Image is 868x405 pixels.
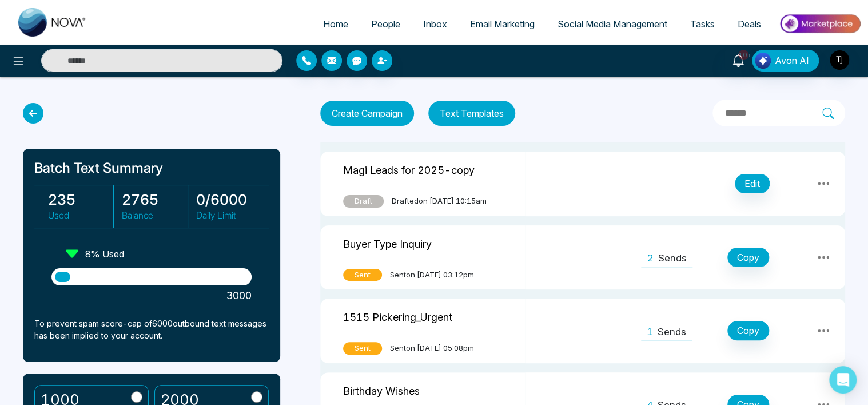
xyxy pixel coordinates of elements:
[371,18,400,30] span: People
[727,248,769,267] button: Copy
[34,317,269,342] p: To prevent spam score-cap of 6000 outbound text messages has been implied to your account.
[546,13,679,35] a: Social Media Management
[320,225,845,290] tr: Buyer Type InquirySentSenton [DATE] 03:12pm2SendsCopy
[726,13,773,35] a: Deals
[738,50,748,60] span: 10+
[428,101,515,126] button: Text Templates
[34,160,269,177] h1: Batch Text Summary
[775,54,809,67] span: Avon AI
[423,18,447,30] span: Inbox
[320,101,414,126] button: Create Campaign
[51,288,252,303] p: 3000
[738,18,761,30] span: Deals
[122,208,187,222] p: Balance
[320,299,845,363] tr: 1515 Pickering_UrgentSentSenton [DATE] 05:08pm1SendsCopy
[658,251,687,266] p: Sends
[343,195,384,208] span: Draft
[343,269,382,281] span: Sent
[735,174,770,193] button: Edit
[558,18,667,30] span: Social Media Management
[830,50,849,70] img: User Avatar
[323,18,348,30] span: Home
[196,191,262,208] h3: 0 / 6000
[755,53,771,69] img: Lead Flow
[320,152,845,216] tr: Magi Leads for 2025-copyDraftDraftedon [DATE] 10:15amEdit
[390,343,474,354] span: Sent on [DATE] 05:08pm
[48,191,113,208] h3: 235
[392,196,487,207] span: Drafted on [DATE] 10:15am
[647,251,654,266] span: 2
[343,381,420,399] p: Birthday Wishes
[727,321,769,340] button: Copy
[778,11,861,37] img: Market-place.gif
[343,342,382,355] span: Sent
[829,366,857,394] div: Open Intercom Messenger
[343,307,452,325] p: 1515 Pickering_Urgent
[690,18,715,30] span: Tasks
[122,191,187,208] h3: 2765
[658,325,686,340] p: Sends
[85,247,124,261] p: 8 % Used
[343,234,432,252] p: Buyer Type Inquiry
[412,13,459,35] a: Inbox
[679,13,726,35] a: Tasks
[251,391,262,403] input: 2000$60
[18,8,87,37] img: Nova CRM Logo
[390,269,474,281] span: Sent on [DATE] 03:12pm
[470,18,535,30] span: Email Marketing
[312,13,360,35] a: Home
[196,208,262,222] p: Daily Limit
[724,50,752,70] a: 10+
[343,160,475,178] p: Magi Leads for 2025-copy
[752,50,819,72] button: Avon AI
[647,325,653,340] span: 1
[131,391,142,403] input: 1000$30
[48,208,113,222] p: Used
[459,13,546,35] a: Email Marketing
[360,13,412,35] a: People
